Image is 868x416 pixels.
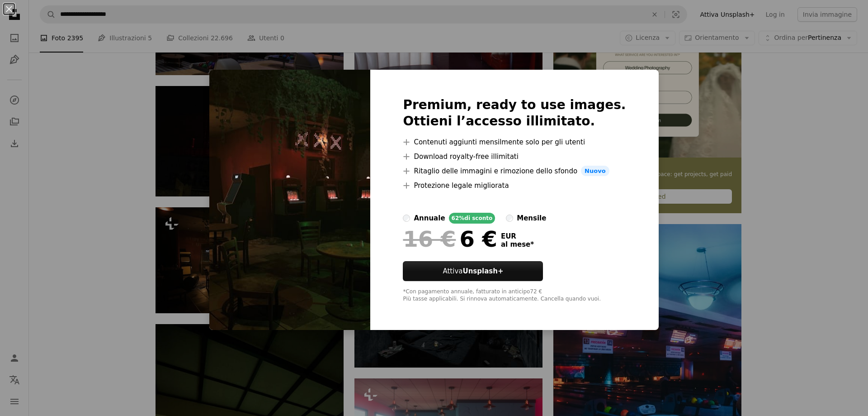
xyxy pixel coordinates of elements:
div: 6 € [403,227,497,251]
div: 62% di sconto [449,213,495,224]
input: mensile [506,215,513,222]
div: mensile [517,213,546,224]
li: Ritaglio delle immagini e rimozione dello sfondo [403,166,626,177]
li: Protezione legale migliorata [403,180,626,191]
button: AttivaUnsplash+ [403,261,543,281]
input: annuale62%di sconto [403,215,410,222]
strong: Unsplash+ [462,267,503,275]
li: Contenuti aggiunti mensilmente solo per gli utenti [403,137,626,148]
span: al mese * [501,240,534,249]
span: EUR [501,232,534,240]
div: annuale [414,213,445,224]
img: premium_photo-1687919501947-1f312343d803 [209,70,370,330]
span: Nuovo [581,166,609,177]
h2: Premium, ready to use images. Ottieni l’accesso illimitato. [403,97,626,129]
div: *Con pagamento annuale, fatturato in anticipo 72 € Più tasse applicabili. Si rinnova automaticame... [403,288,626,303]
span: 16 € [403,227,456,251]
li: Download royalty-free illimitati [403,151,626,162]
